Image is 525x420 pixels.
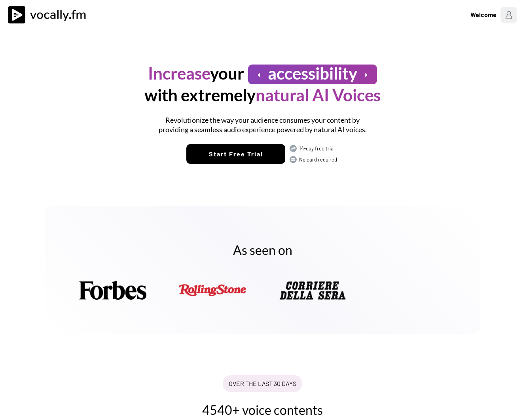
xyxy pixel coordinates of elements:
img: vocally%20logo.svg [8,6,91,24]
div: 14-day free trial [299,145,339,152]
div: No card required [299,156,339,163]
img: CARD.svg [289,156,297,163]
h1: accessibility [268,63,357,84]
h1: Revolutionize the way your audience consumes your content by providing a seamless audio experienc... [154,116,371,134]
div: OVER THE LAST 30 DAYS [229,379,296,388]
h1: your [148,63,244,84]
img: rolling.png [179,276,246,304]
img: Corriere-della-Sera-LOGO-FAT-2.webp [279,276,346,304]
img: Forbes.png [79,276,146,304]
img: FREE.svg [289,144,297,152]
h2: 4540+ voice contents [104,402,421,418]
h2: As seen on [71,242,455,258]
div: Welcome [470,10,497,19]
font: natural AI Voices [256,85,381,105]
img: Profile%20Placeholder.png [500,7,517,23]
img: yH5BAEAAAAALAAAAAABAAEAAAIBRAA7 [379,276,446,304]
font: Increase [148,63,210,83]
button: arrow_right [361,70,371,80]
h1: with extremely [144,84,381,106]
button: Start Free Trial [186,144,285,164]
button: arrow_left [254,70,264,80]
